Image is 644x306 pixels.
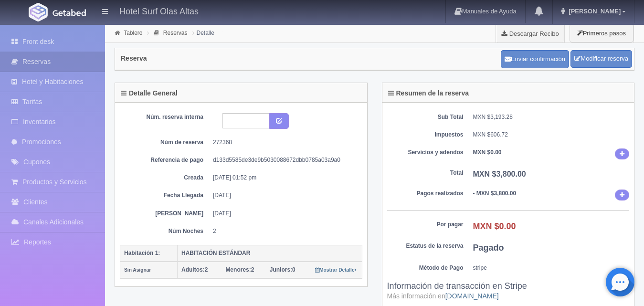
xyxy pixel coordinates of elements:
[566,8,621,15] span: [PERSON_NAME]
[127,113,203,121] dt: Núm. reserva interna
[473,113,630,121] dd: MXN $3,193.28
[473,131,630,139] dd: MXN $606.72
[213,210,355,218] dd: [DATE]
[181,266,208,273] span: 2
[496,24,564,43] a: Descargar Recibo
[387,264,464,272] dt: Método de Pago
[178,245,362,262] th: HABITACIÓN ESTÁNDAR
[388,90,469,97] h4: Resumen de la reserva
[387,282,630,301] h3: Información de transacción en Stripe
[127,138,203,147] dt: Núm de reserva
[190,28,217,37] li: Detalle
[270,266,296,273] span: 0
[225,266,254,273] span: 2
[127,191,203,200] dt: Fecha Llegada
[387,292,499,300] small: Más información en
[213,138,355,147] dd: 272368
[213,191,355,200] dd: [DATE]
[387,131,464,139] dt: Impuestos
[387,148,464,157] dt: Servicios y adendos
[121,90,178,97] h4: Detalle General
[213,227,355,235] dd: 2
[387,242,464,250] dt: Estatus de la reserva
[270,266,292,273] strong: Juniors:
[473,222,516,231] b: MXN $0.00
[127,210,203,218] dt: [PERSON_NAME]
[124,267,151,273] small: Sin Asignar
[473,149,502,156] b: MXN $0.00
[181,266,205,273] strong: Adultos:
[501,50,569,68] button: Enviar confirmación
[473,190,517,197] b: - MXN $3,800.00
[53,9,86,16] img: Getabed
[445,292,499,300] a: [DOMAIN_NAME]
[315,266,357,273] a: Mostrar Detalle
[127,174,203,182] dt: Creada
[163,30,188,36] a: Reservas
[387,221,464,229] dt: Por pagar
[121,55,147,62] h4: Reserva
[119,5,199,17] h4: Hotel Surf Olas Altas
[570,24,633,42] button: Primeros pasos
[473,170,526,178] b: MXN $3,800.00
[315,267,357,273] small: Mostrar Detalle
[124,30,142,36] a: Tablero
[473,264,630,272] dd: stripe
[387,190,464,198] dt: Pagos realizados
[213,174,355,182] dd: [DATE] 01:52 pm
[473,243,504,253] b: Pagado
[387,113,464,121] dt: Sub Total
[225,266,251,273] strong: Menores:
[127,156,203,164] dt: Referencia de pago
[387,169,464,177] dt: Total
[570,50,632,68] a: Modificar reserva
[124,250,160,256] b: Habitación 1:
[127,227,203,235] dt: Núm Noches
[213,156,355,164] dd: d133d5585de3de9b5030088672dbb0785a03a9a0
[29,3,48,21] img: Getabed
